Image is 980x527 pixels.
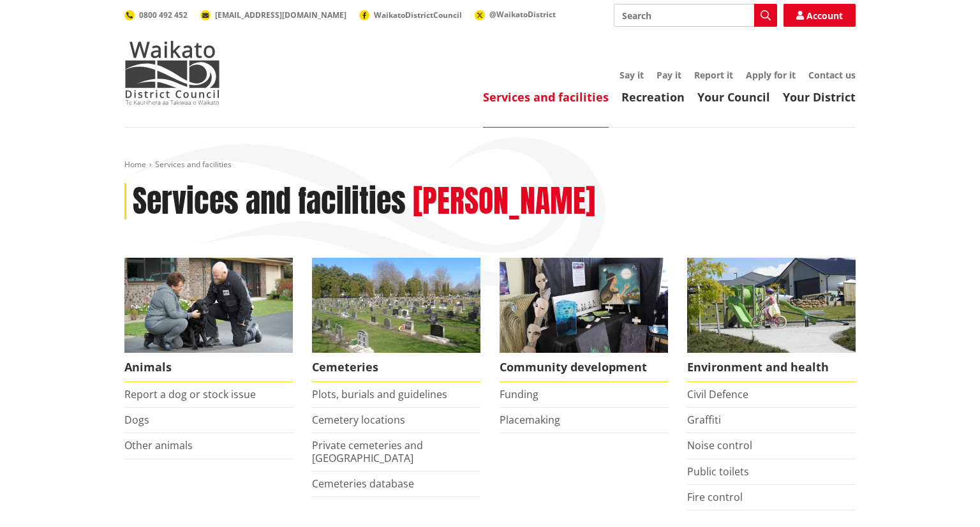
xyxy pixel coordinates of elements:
a: Report a dog or stock issue [124,387,256,401]
img: Waikato District Council - Te Kaunihera aa Takiwaa o Waikato [124,41,220,105]
a: Cemeteries database [312,477,414,491]
a: Recreation [621,89,685,105]
span: Cemeteries [312,353,480,382]
a: Waikato District Council Animal Control team Animals [124,258,293,382]
a: Civil Defence [687,387,748,401]
img: Matariki Travelling Suitcase Art Exhibition [500,258,668,353]
a: Matariki Travelling Suitcase Art Exhibition Community development [500,258,668,382]
a: Report it [694,69,733,81]
a: Services and facilities [483,89,609,105]
a: 0800 492 452 [124,10,188,20]
img: Huntly Cemetery [312,258,480,353]
a: Home [124,159,146,170]
input: Search input [614,4,777,27]
a: @WaikatoDistrict [475,9,556,20]
h2: [PERSON_NAME] [413,183,595,220]
a: Say it [620,69,644,81]
span: Animals [124,353,293,382]
a: Graffiti [687,413,721,427]
span: Community development [500,353,668,382]
a: Huntly Cemetery Cemeteries [312,258,480,382]
a: Noise control [687,438,752,452]
span: Environment and health [687,353,856,382]
a: Your District [783,89,856,105]
img: Animal Control [124,258,293,353]
span: Services and facilities [155,159,232,170]
a: Dogs [124,413,149,427]
span: [EMAIL_ADDRESS][DOMAIN_NAME] [215,10,346,20]
a: Cemetery locations [312,413,405,427]
a: Funding [500,387,538,401]
a: Other animals [124,438,193,452]
nav: breadcrumb [124,160,856,170]
a: Public toilets [687,464,749,479]
a: New housing in Pokeno Environment and health [687,258,856,382]
a: Placemaking [500,413,560,427]
a: [EMAIL_ADDRESS][DOMAIN_NAME] [200,10,346,20]
img: New housing in Pokeno [687,258,856,353]
a: Account [783,4,856,27]
a: Plots, burials and guidelines [312,387,447,401]
a: Pay it [657,69,681,81]
span: @WaikatoDistrict [489,9,556,20]
span: WaikatoDistrictCouncil [374,10,462,20]
a: Private cemeteries and [GEOGRAPHIC_DATA] [312,438,423,464]
span: 0800 492 452 [139,10,188,20]
a: Your Council [697,89,770,105]
a: Fire control [687,490,743,504]
a: Contact us [808,69,856,81]
h1: Services and facilities [133,183,406,220]
a: Apply for it [746,69,796,81]
a: WaikatoDistrictCouncil [359,10,462,20]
